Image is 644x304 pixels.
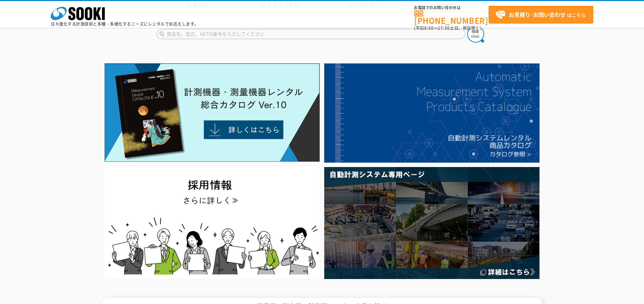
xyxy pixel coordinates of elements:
a: [PHONE_NUMBER] [414,10,488,24]
img: SOOKI recruit [104,167,320,279]
img: 自動計測システムカタログ [324,63,540,163]
strong: お見積り･お問い合わせ [509,10,566,19]
img: Catalog Ver10 [104,63,320,162]
a: お見積り･お問い合わせはこちら [488,6,593,24]
span: はこちら [495,10,586,20]
p: 日々進化する計測技術と多種・多様化するニーズにレンタルでお応えします。 [51,22,199,26]
span: お電話でのお問い合わせは [414,6,488,10]
span: 8:50 [424,25,434,31]
span: 17:30 [438,25,450,31]
input: 商品名、型式、NETIS番号を入力してください [157,29,465,39]
span: (平日 ～ 土日、祝日除く) [414,25,481,31]
img: btn_search.png [467,26,484,43]
img: 自動計測システム専用ページ [324,167,540,279]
